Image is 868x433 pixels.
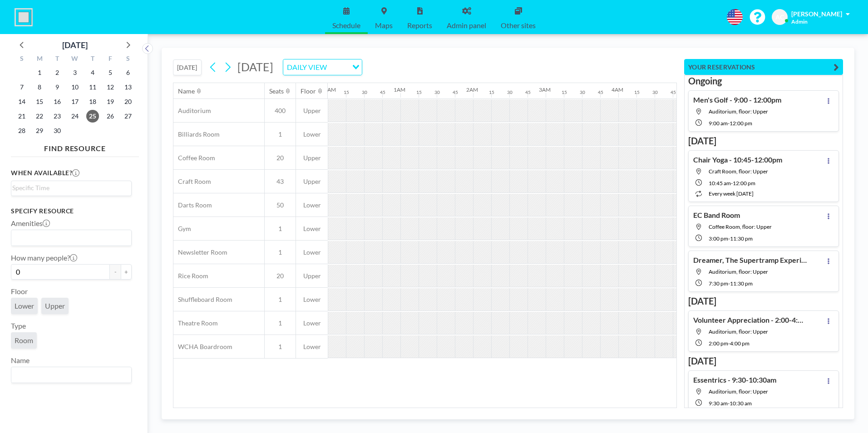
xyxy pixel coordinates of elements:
[15,81,28,93] span: Sunday, September 7, 2025
[791,10,842,18] span: [PERSON_NAME]
[122,66,134,79] span: Saturday, September 6, 2025
[122,95,134,108] span: Saturday, September 20, 2025
[11,367,131,383] div: Search for option
[709,340,728,347] span: 2:00 PM
[507,89,513,95] div: 30
[612,86,623,93] div: 4AM
[301,87,316,95] div: Floor
[598,89,603,95] div: 45
[173,107,211,115] span: Auditorium
[296,319,328,327] span: Lower
[296,154,328,162] span: Upper
[104,95,117,108] span: Friday, September 19, 2025
[671,89,676,95] div: 45
[178,87,195,95] div: Name
[265,225,296,233] span: 1
[728,235,730,242] span: -
[693,211,740,220] h4: EC Band Room
[110,264,121,280] button: -
[12,232,126,244] input: Search for option
[728,400,730,407] span: -
[11,230,131,246] div: Search for option
[33,81,46,93] span: Monday, September 8, 2025
[51,124,64,137] span: Tuesday, September 30, 2025
[684,59,843,75] button: YOUR RESERVATIONS
[693,315,807,325] h4: Volunteer Appreciation - 2:00-4:00pm
[173,319,218,327] span: Theatre Room
[693,256,807,265] h4: Dreamer, The Supertramp Experience- 7:30-11:30pm
[709,223,772,230] span: Coffee Room, floor: Upper
[709,235,728,242] span: 3:00 PM
[709,328,768,335] span: Auditorium, floor: Upper
[15,8,33,26] img: organization-logo
[525,89,531,95] div: 45
[265,201,296,209] span: 50
[265,272,296,280] span: 20
[104,66,117,79] span: Friday, September 5, 2025
[173,201,212,209] span: Darts Room
[709,280,728,287] span: 7:30 PM
[447,22,486,29] span: Admin panel
[121,264,132,280] button: +
[173,225,191,233] span: Gym
[101,54,119,65] div: F
[11,207,132,215] h3: Specify resource
[84,54,101,65] div: T
[285,61,329,73] span: DAILY VIEW
[283,59,362,75] div: Search for option
[728,120,730,127] span: -
[51,110,64,123] span: Tuesday, September 23, 2025
[15,301,34,310] span: Lower
[730,235,753,242] span: 11:30 PM
[362,89,367,95] div: 30
[69,66,81,79] span: Wednesday, September 3, 2025
[13,54,31,65] div: S
[265,319,296,327] span: 1
[33,66,46,79] span: Monday, September 1, 2025
[173,154,215,162] span: Coffee Room
[693,155,782,164] h4: Chair Yoga - 10:45-12:00pm
[709,108,768,115] span: Auditorium, floor: Upper
[693,95,781,104] h4: Men's Golf - 9:00 - 12:00pm
[31,54,49,65] div: M
[466,86,478,93] div: 2AM
[122,110,134,123] span: Saturday, September 27, 2025
[688,135,839,147] h3: [DATE]
[11,356,30,365] label: Name
[86,66,99,79] span: Thursday, September 4, 2025
[265,343,296,351] span: 1
[173,295,232,304] span: Shuffleboard Room
[688,355,839,367] h3: [DATE]
[296,177,328,186] span: Upper
[709,120,728,127] span: 9:00 AM
[394,86,405,93] div: 1AM
[731,180,733,187] span: -
[15,110,28,123] span: Sunday, September 21, 2025
[380,89,385,95] div: 45
[265,107,296,115] span: 400
[11,140,139,153] h4: FIND RESOURCE
[296,248,328,256] span: Lower
[265,177,296,186] span: 43
[733,180,755,187] span: 12:00 PM
[69,81,81,93] span: Wednesday, September 10, 2025
[173,272,208,280] span: Rice Room
[296,107,328,115] span: Upper
[332,22,360,29] span: Schedule
[12,369,126,381] input: Search for option
[562,89,567,95] div: 15
[237,60,273,74] span: [DATE]
[730,340,750,347] span: 4:00 PM
[33,124,46,137] span: Monday, September 29, 2025
[173,343,232,351] span: WCHA Boardroom
[119,54,137,65] div: S
[296,130,328,138] span: Lower
[730,120,752,127] span: 12:00 PM
[375,22,393,29] span: Maps
[775,13,784,21] span: AC
[296,295,328,304] span: Lower
[728,280,730,287] span: -
[709,400,728,407] span: 9:30 AM
[11,287,28,296] label: Floor
[709,388,768,395] span: Auditorium, floor: Upper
